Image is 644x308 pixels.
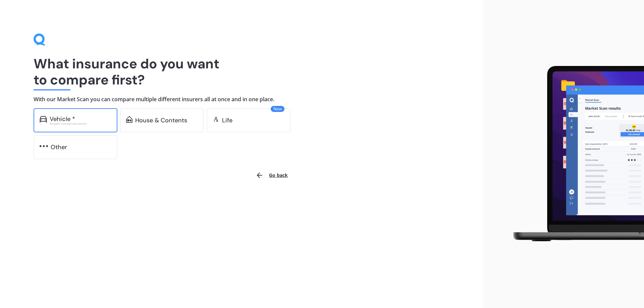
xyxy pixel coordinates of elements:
[126,116,132,123] img: home-and-contents.b802091223b8502ef2dd.svg
[50,116,75,122] div: Vehicle *
[503,62,644,246] img: laptop.webp
[213,116,219,123] img: life.f720d6a2d7cdcd3ad642.svg
[40,143,48,149] img: other.81dba5aafe580aa69f38.svg
[34,96,449,103] h4: With our Market Scan you can compare multiple different insurers all at once and in one place.
[252,167,292,183] button: Go back
[51,144,67,150] div: Other
[34,56,449,88] h1: What insurance do you want to compare first?
[40,116,47,123] img: car.f15378c7a67c060ca3f3.svg
[222,117,232,124] div: Life
[135,117,187,124] div: House & Contents
[50,122,111,125] div: Excludes commercial vehicles
[271,106,284,112] span: New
